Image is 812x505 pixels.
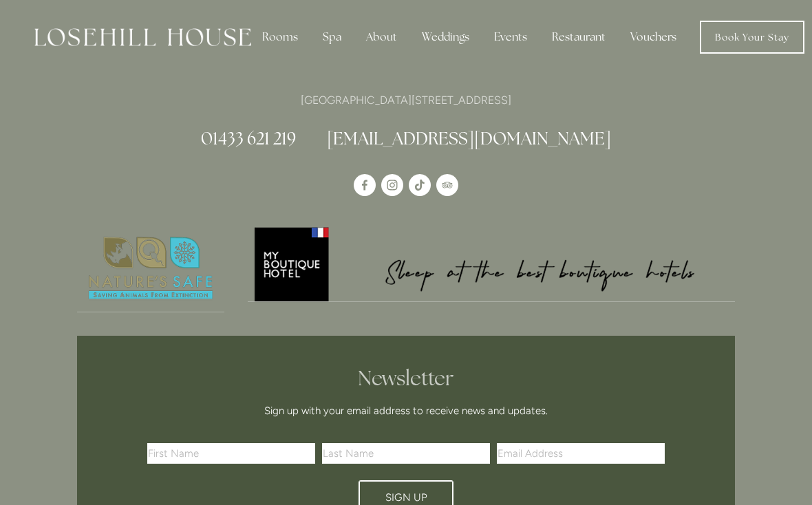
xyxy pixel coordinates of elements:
span: Sign Up [385,491,427,504]
a: Instagram [381,174,403,196]
h2: Newsletter [152,366,660,391]
div: Rooms [251,23,309,51]
a: Nature's Safe - Logo [77,225,224,312]
input: Last Name [322,443,490,464]
a: TikTok [409,174,431,196]
p: [GEOGRAPHIC_DATA][STREET_ADDRESS] [77,91,735,109]
input: Email Address [497,443,665,464]
a: Book Your Stay [700,21,804,54]
div: Events [483,23,538,51]
div: Restaurant [541,23,617,51]
img: Nature's Safe - Logo [77,225,224,312]
a: Losehill House Hotel & Spa [354,174,376,196]
img: My Boutique Hotel - Logo [248,225,736,301]
div: About [355,23,408,51]
img: Losehill House [34,28,251,46]
div: Spa [312,23,352,51]
a: 01433 621 219 [201,127,296,149]
p: Sign up with your email address to receive news and updates. [152,402,660,419]
a: [EMAIL_ADDRESS][DOMAIN_NAME] [327,127,611,149]
a: Vouchers [619,23,687,51]
a: My Boutique Hotel - Logo [248,225,736,302]
a: TripAdvisor [436,174,458,196]
div: Weddings [411,23,480,51]
input: First Name [147,443,315,464]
